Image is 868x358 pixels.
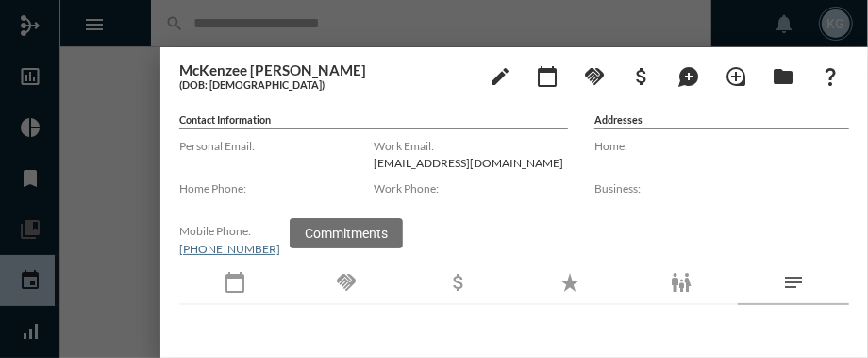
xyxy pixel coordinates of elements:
mat-icon: handshake [583,65,606,88]
div: Commitments [290,218,403,248]
mat-icon: calendar_today [536,65,559,88]
label: Work Phone: [374,181,568,196]
label: Business: [594,181,849,196]
h3: McKenzee [PERSON_NAME] [179,61,472,78]
label: Personal Email: [179,139,374,153]
mat-icon: notes [782,271,805,294]
mat-icon: attach_money [447,271,470,294]
p: [EMAIL_ADDRESS][DOMAIN_NAME] [374,156,568,170]
label: Mobile Phone: [179,224,374,238]
mat-icon: family_restroom [670,271,693,294]
label: Home: [594,139,849,153]
button: What If? [811,57,849,94]
mat-icon: question_mark [819,65,842,88]
button: Add Business [623,57,660,94]
button: edit person [481,57,519,94]
a: [PHONE_NUMBER] [179,242,280,256]
button: Add Mention [670,57,708,94]
label: Home Phone: [179,181,374,196]
mat-icon: edit [489,65,511,88]
mat-icon: handshake [335,271,358,294]
button: Archives [764,57,802,94]
mat-icon: maps_ugc [677,65,700,88]
mat-icon: calendar_today [224,271,246,294]
mat-icon: loupe [725,65,747,88]
mat-icon: folder [772,65,794,88]
h5: Addresses [594,113,849,129]
button: Add Commitment [576,57,613,94]
h5: (DOB: [DEMOGRAPHIC_DATA]) [179,78,472,91]
mat-icon: attach_money [630,65,653,88]
mat-icon: star_rate [559,271,581,294]
button: Add Introduction [717,57,755,94]
button: Add meeting [528,57,566,94]
h5: Contact Information [179,113,568,129]
label: Work Email: [374,139,568,153]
